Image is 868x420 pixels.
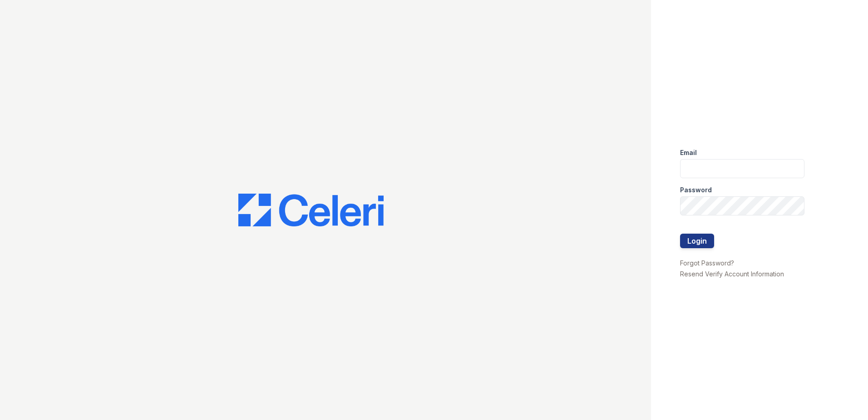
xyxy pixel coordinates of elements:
[238,194,384,226] img: CE_Logo_Blue-a8612792a0a2168367f1c8372b55b34899dd931a85d93a1a3d3e32e68fde9ad4.png
[680,259,734,267] a: Forgot Password?
[680,234,714,248] button: Login
[680,148,697,157] label: Email
[680,185,712,195] label: Password
[680,270,784,278] a: Resend Verify Account Information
